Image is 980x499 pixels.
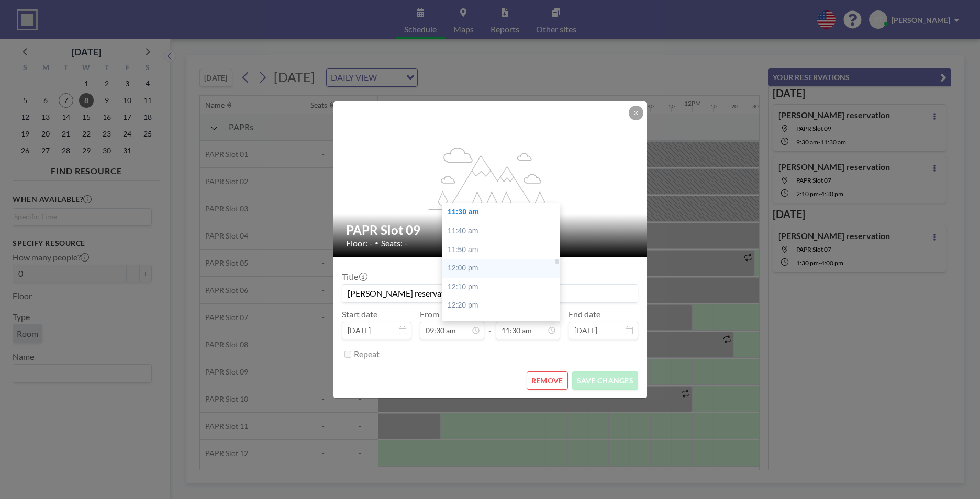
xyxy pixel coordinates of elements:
div: 12:20 pm [442,296,565,315]
input: (No title) [342,285,638,302]
label: From [420,309,439,320]
div: 12:10 pm [442,278,565,297]
span: • [375,239,378,247]
label: End date [569,309,600,320]
label: Repeat [354,349,380,359]
div: 11:40 am [442,222,565,241]
button: REMOVE [527,371,568,390]
div: 12:00 pm [442,259,565,278]
h2: PAPR Slot 09 [346,222,635,238]
label: Title [342,271,366,282]
div: 12:30 pm [442,315,565,334]
span: - [488,313,492,336]
span: Seats: - [381,238,407,248]
span: Floor: - [346,238,372,248]
div: 11:30 am [442,203,565,222]
label: Start date [342,309,377,320]
div: 11:50 am [442,241,565,259]
button: SAVE CHANGES [572,371,638,390]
